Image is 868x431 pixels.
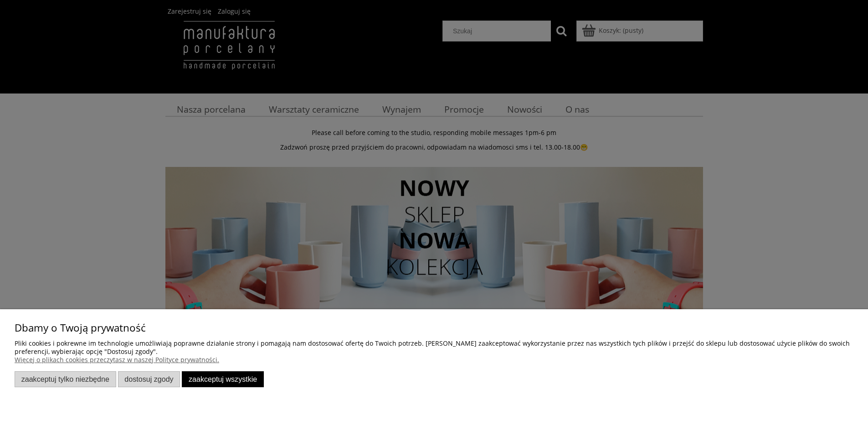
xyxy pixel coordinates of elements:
p: Pliki cookies i pokrewne im technologie umożliwiają poprawne działanie strony i pomagają nam dost... [15,339,853,356]
button: Zaakceptuj wszystkie [182,371,264,387]
button: Dostosuj zgody [118,371,180,387]
button: Zaakceptuj tylko niezbędne [15,371,116,387]
a: Więcej o plikach cookies przeczytasz w naszej Polityce prywatności. [15,355,219,364]
p: Dbamy o Twoją prywatność [15,324,853,332]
